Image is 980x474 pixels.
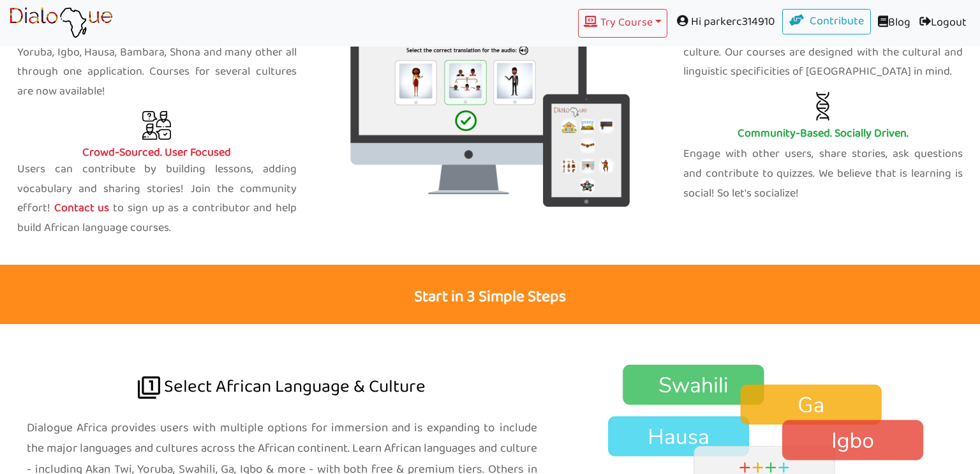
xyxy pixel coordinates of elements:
[683,127,963,141] h5: Community-Based. Socially Driven.
[138,376,160,399] img: african language dialogue
[808,92,837,121] img: african community, africa social learning app
[142,111,171,140] img: crowdsource africa language app african community language application
[683,24,963,82] p: We celebrate the uniqueness of African language and culture. Our courses are designed with the cu...
[871,9,915,38] a: Blog
[17,146,297,160] h5: Crowd-Sourced. User Focused
[17,160,297,238] p: Users can contribute by building lessons, adding vocabulary and sharing stories! Join the communi...
[667,9,782,35] span: Hi parkerc314910
[782,9,872,34] a: Contribute
[9,7,113,39] img: learn African language platform app
[17,111,297,160] a: Crowd-Sourced. User Focused
[17,24,297,101] p: Learn African languages and cultures like Akan Twi, Yoruba, Igbo, Hausa, Bambara, Shona and many ...
[683,145,963,204] p: Engage with other users, share stories, ask questions and contribute to quizzes. We believe that ...
[50,198,113,218] a: Contact us
[578,9,667,38] button: Try Course
[27,324,537,411] h2: Select African Language & Culture
[350,2,630,207] img: Dialogue Africa. Digital learning africa
[915,9,971,38] a: Logout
